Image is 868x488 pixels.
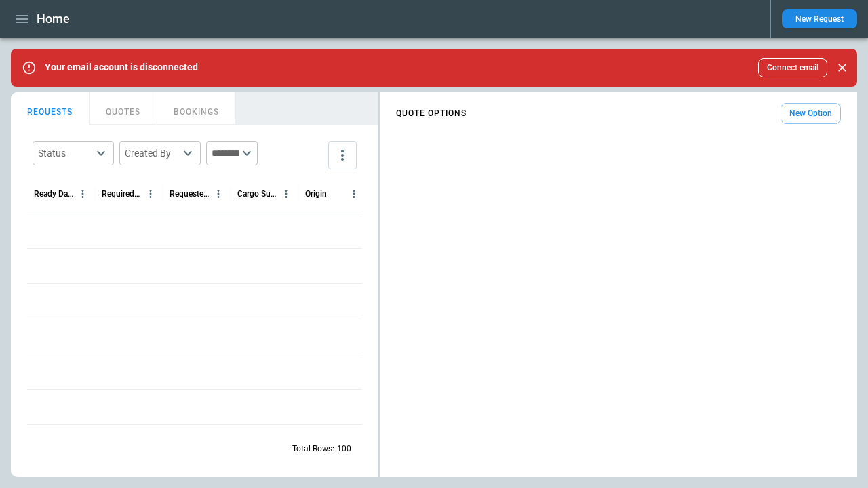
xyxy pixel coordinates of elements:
button: Connect email [758,58,827,77]
button: New Request [782,9,857,28]
button: more [328,141,357,169]
div: Status [38,146,92,160]
h1: Home [37,11,70,27]
p: 100 [337,443,351,455]
button: New Option [781,103,841,124]
button: QUOTES [90,92,157,125]
button: Origin column menu [345,185,363,203]
div: scrollable content [380,98,857,129]
div: Requested Route [170,189,210,199]
p: Your email account is disconnected [45,62,198,73]
div: Created By [125,146,179,160]
div: dismiss [833,53,852,83]
button: REQUESTS [11,92,90,125]
button: Ready Date & Time (UTC) column menu [74,185,92,203]
div: Origin [305,189,327,199]
div: Ready Date & Time (UTC) [34,189,74,199]
p: Total Rows: [292,443,334,455]
div: Required Date & Time (UTC) [102,189,142,199]
button: Required Date & Time (UTC) column menu [142,185,159,203]
button: Close [833,58,852,77]
h4: QUOTE OPTIONS [396,110,467,117]
button: BOOKINGS [157,92,236,125]
button: Cargo Summary column menu [277,185,295,203]
div: Cargo Summary [237,189,277,199]
button: Requested Route column menu [210,185,227,203]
